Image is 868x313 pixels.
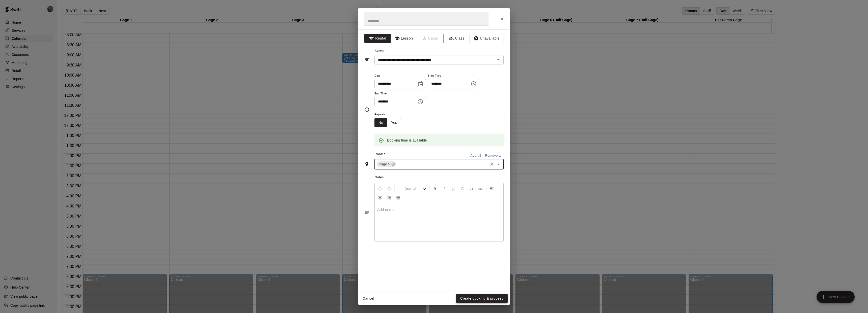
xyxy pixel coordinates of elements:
span: Normal [405,186,422,191]
button: Insert Link [476,184,485,193]
span: Cage 5 [377,162,392,167]
button: Open [495,161,502,168]
button: Lesson [391,34,417,43]
svg: Rooms [364,162,369,167]
button: Create booking & proceed [456,294,508,303]
div: Booking time is available [387,136,427,145]
button: Cancel [360,294,376,303]
button: Class [443,34,470,43]
span: Date [374,73,426,79]
button: Add all [468,152,484,160]
button: Insert Code [467,184,476,193]
span: Camps can only be created in the Services page [417,34,444,43]
button: Clear [488,161,495,168]
button: Format Strikethrough [458,184,467,193]
button: Justify Align [394,193,402,202]
button: Formatting Options [396,184,428,193]
button: Rental [364,34,391,43]
div: outlined button group [374,118,401,127]
div: Cage 5 [377,161,396,167]
svg: Service [364,57,369,62]
button: Open [495,56,502,63]
button: Unavailable [470,34,503,43]
button: Yes [387,118,401,127]
span: Service [375,49,387,53]
button: Remove all [484,152,504,160]
button: Redo [385,184,393,193]
svg: Notes [364,210,369,215]
button: Left Align [487,184,496,193]
button: No [374,118,387,127]
svg: Timing [364,107,369,112]
button: Choose time, selected time is 8:30 AM [469,79,479,89]
button: Choose time, selected time is 9:00 AM [415,97,425,107]
button: Undo [376,184,384,193]
button: Format Bold [431,184,439,193]
button: Format Italics [440,184,448,193]
button: Right Align [385,193,393,202]
button: Choose date, selected date is Oct 18, 2025 [415,79,425,89]
button: Center Align [376,193,384,202]
button: Close [498,14,507,23]
button: Format Underline [449,184,457,193]
span: Start Time [428,73,479,79]
span: End Time [374,90,426,97]
span: Rooms [375,152,386,156]
span: Repeats [374,111,405,118]
span: Notes [375,173,504,182]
